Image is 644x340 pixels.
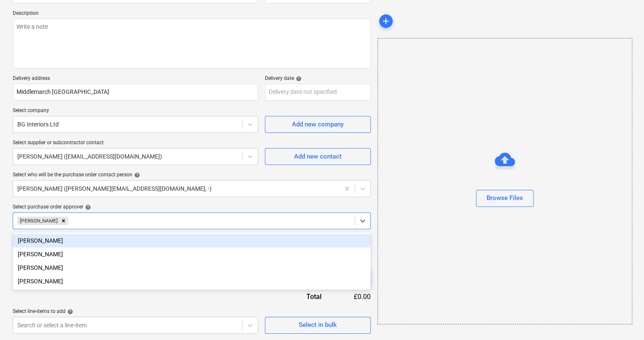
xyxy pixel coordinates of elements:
div: Add new contact [294,151,341,162]
span: add [381,16,391,26]
span: help [66,309,73,315]
div: £0.00 [335,292,371,302]
span: help [294,76,302,82]
div: Select purchase order approver [13,204,371,211]
div: Select who will be the purchase order contact person [13,172,371,178]
div: Select line-items to add [13,308,258,315]
button: Select in bulk [265,317,371,334]
div: Sam Ripley [13,274,371,288]
div: Ian Dennis [13,234,371,247]
div: Remove Neil Worstenholme [59,217,68,225]
p: Select supplier or subcontractor contact [13,140,258,148]
div: Browse Files [377,38,632,324]
iframe: Chat Widget [602,299,644,340]
button: Add new company [265,116,371,133]
p: Description [13,10,371,19]
button: Add new contact [265,148,371,165]
span: help [132,172,140,178]
div: [PERSON_NAME] [13,247,371,261]
div: [PERSON_NAME] [13,261,371,274]
div: Total [261,292,335,302]
div: [PERSON_NAME] [17,217,59,225]
p: Select company [13,107,258,116]
div: Joe Elder [13,247,371,261]
span: help [83,204,91,210]
button: Browse Files [476,190,534,207]
div: [PERSON_NAME] [13,274,371,288]
div: [PERSON_NAME] [13,234,371,247]
input: Delivery date not specified [265,84,371,101]
div: Add new company [292,119,344,130]
p: Delivery address [13,75,258,84]
div: Browse Files [487,192,523,203]
input: Delivery address [13,84,258,101]
div: Select in bulk [299,319,337,330]
div: Rebecca Revell [13,261,371,274]
div: Delivery date [265,75,371,82]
